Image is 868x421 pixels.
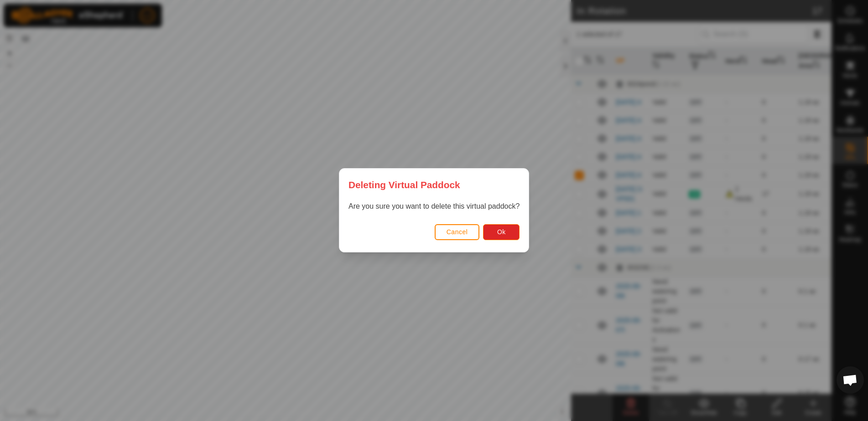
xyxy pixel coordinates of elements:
span: Deleting Virtual Paddock [348,178,460,192]
p: Are you sure you want to delete this virtual paddock? [348,201,520,212]
button: Cancel [435,224,480,240]
button: Ok [483,224,520,240]
div: Open chat [837,366,864,394]
span: Cancel [447,229,468,236]
span: Ok [497,229,506,236]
